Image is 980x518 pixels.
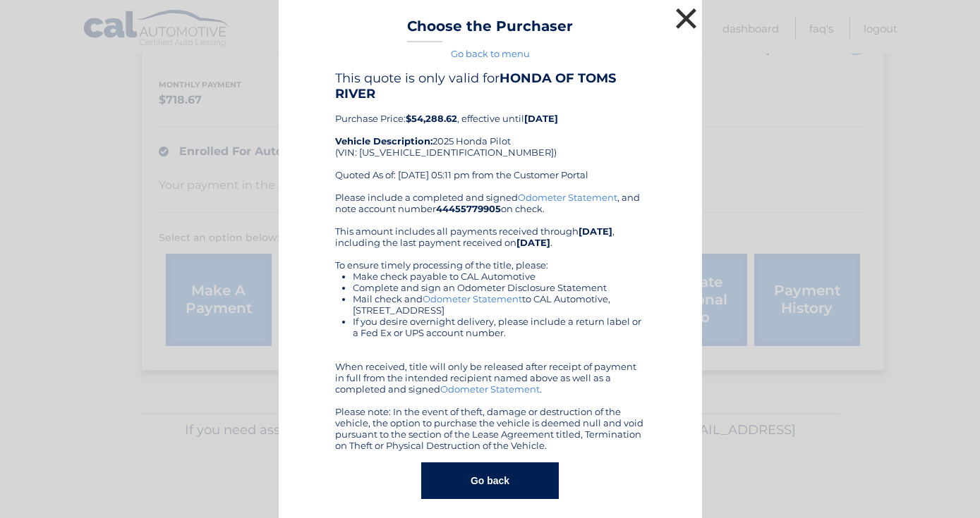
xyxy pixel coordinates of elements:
li: If you desire overnight delivery, please include a return label or a Fed Ex or UPS account number. [353,316,646,338]
b: [DATE] [516,237,550,248]
a: Odometer Statement [440,383,540,395]
a: Odometer Statement [423,293,522,304]
a: Odometer Statement [518,192,617,203]
li: Complete and sign an Odometer Disclosure Statement [353,282,646,293]
a: Go back to menu [451,48,530,59]
b: $54,288.62 [406,113,457,124]
b: 44455779905 [436,203,501,214]
h4: This quote is only valid for [335,70,646,101]
b: HONDA OF TOMS RIVER [335,70,616,101]
h3: Choose the Purchaser [407,18,573,42]
button: × [672,4,701,32]
b: [DATE] [524,113,558,124]
b: [DATE] [579,226,612,237]
li: Mail check and to CAL Automotive, [STREET_ADDRESS] [353,293,646,316]
button: Go back [421,462,559,499]
li: Make check payable to CAL Automotive [353,271,646,282]
div: Please include a completed and signed , and note account number on check. This amount includes al... [335,192,646,451]
strong: Vehicle Description: [335,135,432,147]
div: Purchase Price: , effective until 2025 Honda Pilot (VIN: [US_VEHICLE_IDENTIFICATION_NUMBER]) Quot... [335,70,646,192]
